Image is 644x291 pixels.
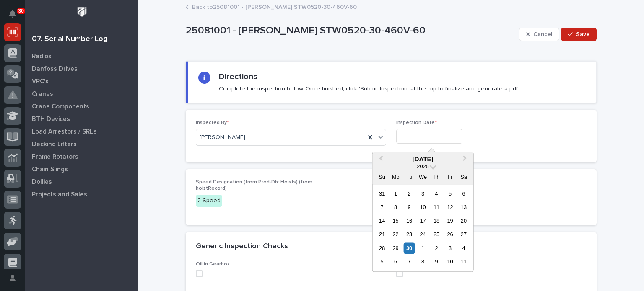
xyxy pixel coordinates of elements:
[32,178,52,186] p: Dollies
[404,172,415,183] div: Tu
[32,78,49,85] p: VRC's
[431,188,442,199] div: Choose Thursday, September 4th, 2025
[32,35,108,44] div: 07. Serial Number Log
[458,172,469,183] div: Sa
[25,113,138,125] a: BTH Devices
[390,229,401,240] div: Choose Monday, September 22nd, 2025
[25,150,138,163] a: Frame Rotators
[4,5,21,23] button: Notifications
[458,229,469,240] div: Choose Saturday, September 27th, 2025
[417,188,428,199] div: Choose Wednesday, September 3rd, 2025
[32,103,89,111] p: Crane Components
[32,116,70,123] p: BTH Devices
[219,72,257,82] h2: Directions
[396,120,437,125] span: Inspection Date
[196,180,312,191] span: Speed Designation (from Prod-Db: Hoists) (from hoistRecord)
[561,28,597,41] button: Save
[25,50,138,62] a: Radios
[377,215,388,227] div: Choose Sunday, September 14th, 2025
[444,242,456,254] div: Choose Friday, October 3rd, 2025
[431,229,442,240] div: Choose Thursday, September 25th, 2025
[444,202,456,213] div: Choose Friday, September 12th, 2025
[404,229,415,240] div: Choose Tuesday, September 23rd, 2025
[390,242,401,254] div: Choose Monday, September 29th, 2025
[32,191,87,198] p: Projects and Sales
[25,100,138,113] a: Crane Components
[458,202,469,213] div: Choose Saturday, September 13th, 2025
[375,187,470,269] div: month 2025-09
[18,8,24,14] p: 30
[25,175,138,188] a: Dollies
[219,85,519,93] p: Complete the inspection below. Once finished, click 'Submit Inspection' at the top to finalize an...
[25,75,138,88] a: VRC's
[444,215,456,227] div: Choose Friday, September 19th, 2025
[576,31,590,38] span: Save
[459,153,473,166] button: Next Month
[25,188,138,201] a: Projects and Sales
[458,188,469,199] div: Choose Saturday, September 6th, 2025
[431,172,442,183] div: Th
[404,202,415,213] div: Choose Tuesday, September 9th, 2025
[192,2,357,11] a: Back to25081001 - [PERSON_NAME] STW0520-30-460V-60
[404,215,415,227] div: Choose Tuesday, September 16th, 2025
[444,188,456,199] div: Choose Friday, September 5th, 2025
[200,133,245,142] span: [PERSON_NAME]
[377,229,388,240] div: Choose Sunday, September 21st, 2025
[32,153,78,161] p: Frame Rotators
[32,90,53,98] p: Cranes
[458,256,469,268] div: Choose Saturday, October 11th, 2025
[377,188,388,199] div: Choose Sunday, August 31st, 2025
[390,256,401,268] div: Choose Monday, October 6th, 2025
[431,242,442,254] div: Choose Thursday, October 2nd, 2025
[196,242,288,251] h2: Generic Inspection Checks
[444,229,456,240] div: Choose Friday, September 26th, 2025
[32,65,78,73] p: Danfoss Drives
[458,242,469,254] div: Choose Saturday, October 4th, 2025
[377,172,388,183] div: Su
[417,172,428,183] div: We
[25,62,138,75] a: Danfoss Drives
[431,202,442,213] div: Choose Thursday, September 11th, 2025
[533,31,552,38] span: Cancel
[417,202,428,213] div: Choose Wednesday, September 10th, 2025
[10,10,21,23] div: Notifications30
[196,120,229,125] span: Inspected By
[458,215,469,227] div: Choose Saturday, September 20th, 2025
[417,242,428,254] div: Choose Wednesday, October 1st, 2025
[374,153,387,166] button: Previous Month
[74,4,90,20] img: Workspace Logo
[404,188,415,199] div: Choose Tuesday, September 2nd, 2025
[444,256,456,268] div: Choose Friday, October 10th, 2025
[186,25,516,37] p: 25081001 - [PERSON_NAME] STW0520-30-460V-60
[431,256,442,268] div: Choose Thursday, October 9th, 2025
[373,155,473,163] div: [DATE]
[444,172,456,183] div: Fr
[519,28,559,41] button: Cancel
[196,262,230,267] span: Oil in Gearbox
[431,215,442,227] div: Choose Thursday, September 18th, 2025
[404,242,415,254] div: Choose Tuesday, September 30th, 2025
[390,188,401,199] div: Choose Monday, September 1st, 2025
[25,88,138,100] a: Cranes
[417,256,428,268] div: Choose Wednesday, October 8th, 2025
[417,229,428,240] div: Choose Wednesday, September 24th, 2025
[417,164,428,170] span: 2025
[404,256,415,268] div: Choose Tuesday, October 7th, 2025
[417,215,428,227] div: Choose Wednesday, September 17th, 2025
[377,242,388,254] div: Choose Sunday, September 28th, 2025
[32,53,52,60] p: Radios
[32,166,68,173] p: Chain Slings
[25,125,138,138] a: Load Arrestors / SRL's
[32,128,97,136] p: Load Arrestors / SRL's
[377,202,388,213] div: Choose Sunday, September 7th, 2025
[390,172,401,183] div: Mo
[390,202,401,213] div: Choose Monday, September 8th, 2025
[32,141,77,148] p: Decking Lifters
[377,256,388,268] div: Choose Sunday, October 5th, 2025
[25,138,138,150] a: Decking Lifters
[196,195,222,207] div: 2-Speed
[390,215,401,227] div: Choose Monday, September 15th, 2025
[25,163,138,175] a: Chain Slings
